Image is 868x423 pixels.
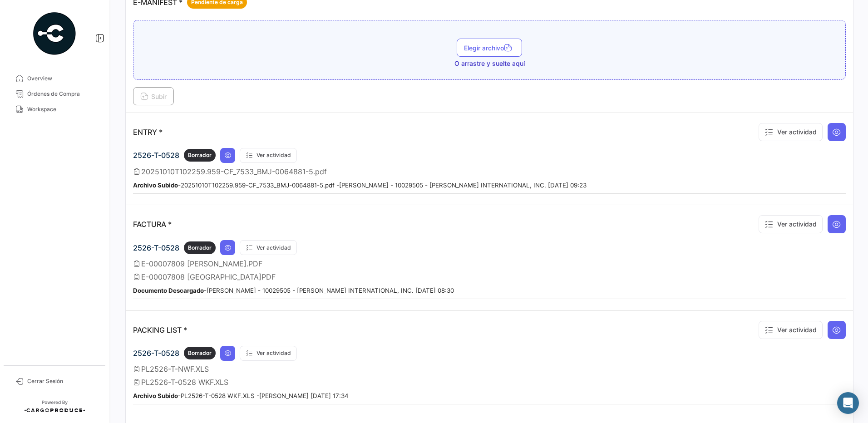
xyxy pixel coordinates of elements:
[27,105,98,113] span: Workspace
[133,287,454,294] small: - [PERSON_NAME] - 10029505 - [PERSON_NAME] INTERNATIONAL, INC. [DATE] 08:30
[32,11,77,56] img: powered-by.png
[27,74,98,83] span: Overview
[759,215,823,233] button: Ver actividad
[133,349,179,358] span: 2526-T-0528
[141,272,276,281] span: E-00007808 [GEOGRAPHIC_DATA]PDF
[27,90,98,98] span: Órdenes de Compra
[133,287,204,294] b: Documento Descargado
[133,243,179,252] span: 2526-T-0528
[457,39,522,57] button: Elegir archivo
[454,59,525,68] span: O arrastre y suelte aquí
[240,148,297,163] button: Ver actividad
[464,44,515,52] span: Elegir archivo
[133,87,174,105] button: Subir
[837,392,859,414] div: Abrir Intercom Messenger
[240,240,297,255] button: Ver actividad
[7,71,102,86] a: Overview
[140,93,167,100] span: Subir
[133,392,178,399] b: Archivo Subido
[240,346,297,361] button: Ver actividad
[27,377,98,385] span: Cerrar Sesión
[133,182,587,189] small: - 20251010T102259.959-CF_7533_BMJ-0064881-5.pdf - [PERSON_NAME] - 10029505 - [PERSON_NAME] INTERN...
[133,392,349,399] small: - PL2526-T-0528 WKF.XLS - [PERSON_NAME] [DATE] 17:34
[133,182,178,189] b: Archivo Subido
[133,325,187,334] p: PACKING LIST *
[141,167,327,176] span: 20251010T102259.959-CF_7533_BMJ-0064881-5.pdf
[188,244,212,252] span: Borrador
[141,378,228,387] span: PL2526-T-0528 WKF.XLS
[188,151,212,159] span: Borrador
[133,151,179,160] span: 2526-T-0528
[141,259,262,268] span: E-00007809 [PERSON_NAME].PDF
[759,123,823,141] button: Ver actividad
[759,321,823,339] button: Ver actividad
[7,102,102,117] a: Workspace
[7,86,102,102] a: Órdenes de Compra
[133,128,163,137] p: ENTRY *
[133,220,172,229] p: FACTURA *
[141,364,209,374] span: PL2526-T-NWF.XLS
[188,349,212,357] span: Borrador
